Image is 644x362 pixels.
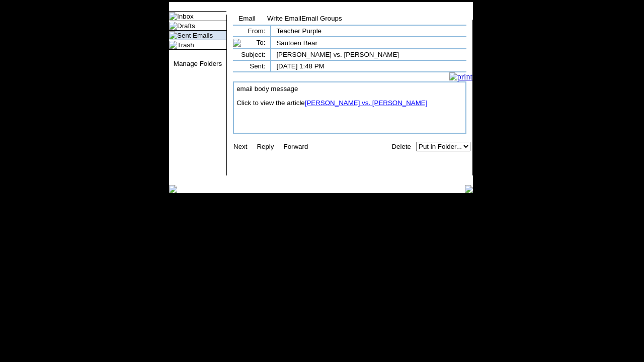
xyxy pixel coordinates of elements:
a: Sent Emails [177,32,213,39]
a: Forward [283,143,308,150]
font: Click to view the article [236,99,427,107]
img: print [449,72,472,81]
a: Trash [177,41,194,49]
img: to_icon.gif [233,39,241,47]
td: [PERSON_NAME] vs. [PERSON_NAME] [276,51,466,58]
img: table_footer_right.gif [465,185,473,193]
a: Manage Folders [174,60,222,67]
img: folder_icon.gif [169,22,177,30]
a: Write Email [267,15,301,22]
a: Email Groups [301,15,342,22]
td: From: [241,27,265,35]
a: Inbox [177,13,194,20]
a: Drafts [177,22,195,30]
a: Delete [391,143,411,150]
img: folder_icon.gif [169,12,177,20]
img: folder_icon_pick.gif [169,31,177,39]
img: table_footer_left.gif [169,185,177,193]
td: email body message [235,83,464,115]
a: Reply [257,143,274,150]
td: [DATE] 1:48 PM [276,62,466,70]
td: Sautoen Bear [276,39,466,47]
td: Subject: [241,51,265,58]
td: To: [241,39,265,47]
td: Teacher Purple [276,27,466,35]
a: Next [233,143,247,150]
td: Sent: [241,62,265,70]
a: [PERSON_NAME] vs. [PERSON_NAME] [305,99,428,107]
a: Email [238,15,255,22]
img: folder_icon.gif [169,41,177,49]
